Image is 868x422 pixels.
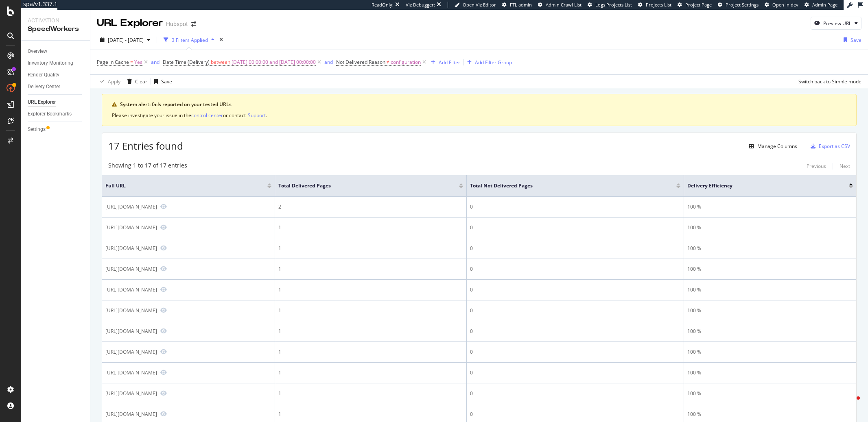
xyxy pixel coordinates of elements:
div: [URL][DOMAIN_NAME] [105,328,157,335]
button: Save [151,75,172,88]
div: 1 [278,286,463,294]
button: Add Filter [428,57,460,67]
button: control center [191,111,223,119]
span: Open in dev [772,2,798,8]
button: Save [840,33,861,46]
div: arrow-right-arrow-left [191,21,196,27]
div: System alert: fails reported on your tested URLs [120,101,846,108]
div: Inventory Monitoring [28,59,73,67]
span: Total Delivered Pages [278,182,447,189]
span: [DATE] 00:00:00 and [DATE] 00:00:00 [232,57,316,68]
span: ≠ [387,59,389,65]
div: 0 [470,411,680,418]
div: Overview [28,47,47,56]
div: 0 [470,224,680,231]
div: 0 [470,348,680,356]
div: 1 [278,328,463,335]
div: Please investigate your issue in the or contact . [112,111,846,119]
span: Admin Page [812,2,837,8]
div: Showing 1 to 17 of 17 entries [108,161,187,171]
div: 0 [470,203,680,211]
div: 0 [470,369,680,376]
span: Page in Cache [97,59,129,65]
a: Open Viz Editor [455,2,496,8]
a: Preview https://offers.hubspot.com/sales/sales-training [160,287,167,292]
a: Settings [28,125,84,134]
span: 17 Entries found [108,139,183,152]
span: configuration [391,57,421,68]
div: ReadOnly: [372,2,394,8]
div: 100 % [687,203,853,211]
div: 0 [470,286,680,294]
a: Preview https://offers.hubspot.com/service-hub-webinar-2024 [160,328,167,334]
div: URL Explorer [28,98,56,107]
a: Preview https://offers.hubspot.com/connection-charts [160,411,167,417]
div: Manage Columns [757,143,797,150]
a: Preview https://offers.hubspot.com/facebook-ad-examples-cr041 [160,245,167,251]
div: Previous [807,163,826,170]
div: 100 % [687,328,853,335]
div: [URL][DOMAIN_NAME] [105,307,157,314]
div: 0 [470,390,680,397]
a: Inventory Monitoring [28,59,84,67]
span: = [130,59,133,65]
div: Explorer Bookmarks [28,110,72,118]
div: [URL][DOMAIN_NAME] [105,390,157,397]
a: Explorer Bookmarks [28,110,84,118]
a: Preview https://offers.hubspot.com/partners/path-to-profitability [160,224,167,230]
a: Delivery Center [28,83,84,91]
div: [URL][DOMAIN_NAME] [105,348,157,355]
a: Render Quality [28,71,84,79]
div: Apply [108,78,120,85]
span: FTL admin [510,2,532,8]
div: 1 [278,224,463,231]
div: [URL][DOMAIN_NAME] [105,203,157,210]
div: 100 % [687,265,853,273]
button: and [151,58,160,66]
div: 100 % [687,224,853,231]
div: 1 [278,369,463,376]
div: 100 % [687,348,853,356]
div: 1 [278,390,463,397]
a: Preview https://offers.hubspot.com/set-up-your-team-for-success [160,390,167,396]
button: Apply [97,75,120,88]
a: Project Settings [718,2,759,8]
div: [URL][DOMAIN_NAME] [105,245,157,252]
iframe: Intercom live chat [840,394,860,414]
span: Open Viz Editor [463,2,496,8]
button: Switch back to Simple mode [795,75,861,88]
div: Save [161,78,172,85]
span: Projects List [646,2,671,8]
div: URL Explorer [97,16,163,30]
div: [URL][DOMAIN_NAME] [105,224,157,231]
span: Yes [134,57,142,68]
div: Support [248,112,266,119]
div: SpeedWorkers [28,24,83,34]
button: and [324,58,333,66]
span: between [211,59,230,65]
div: 100 % [687,286,853,294]
a: Preview https://offers.hubspot.com/science-of-scaling-cold-calls [160,266,167,272]
div: 100 % [687,245,853,252]
div: [URL][DOMAIN_NAME] [105,369,157,376]
span: Not Delivered Reason [336,59,385,65]
button: Add Filter Group [464,57,512,67]
a: Open in dev [765,2,798,8]
div: Settings [28,125,46,134]
a: Logs Projects List [588,2,632,8]
div: 1 [278,265,463,273]
span: Full URL [105,182,255,189]
div: 100 % [687,369,853,376]
button: Manage Columns [746,141,797,151]
a: URL Explorer [28,98,84,107]
button: Next [840,161,850,171]
div: [URL][DOMAIN_NAME] [105,286,157,293]
div: 100 % [687,411,853,418]
button: Export as CSV [807,140,850,153]
div: Switch back to Simple mode [798,78,861,85]
div: Viz Debugger: [406,2,435,8]
div: Clear [135,78,147,85]
span: Delivery Efficiency [687,182,837,189]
